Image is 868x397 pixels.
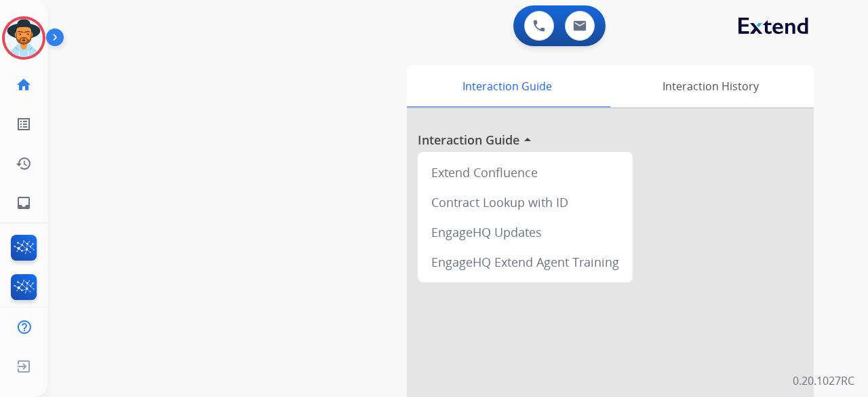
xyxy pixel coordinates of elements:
p: 0.20.1027RC [793,373,854,389]
div: Contract Lookup with ID [423,187,627,217]
div: Interaction History [607,65,814,107]
div: Extend Confluence [423,157,627,187]
div: EngageHQ Extend Agent Training [423,247,627,277]
mat-icon: history [16,155,32,172]
mat-icon: inbox [16,195,32,211]
mat-icon: list_alt [16,116,32,132]
img: avatar [5,19,43,57]
div: EngageHQ Updates [423,217,627,247]
div: Interaction Guide [407,65,607,107]
mat-icon: home [16,77,32,93]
